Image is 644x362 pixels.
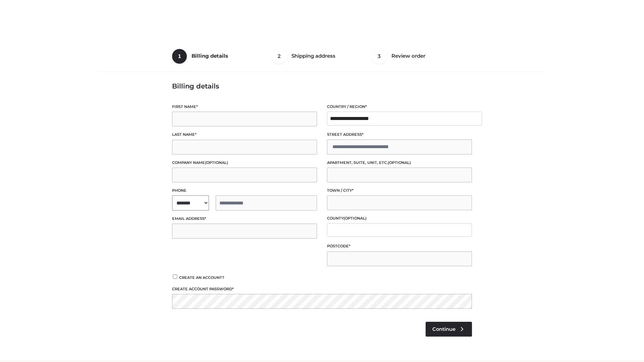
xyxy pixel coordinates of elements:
label: Country / Region [327,104,472,110]
label: Last name [172,131,317,138]
input: Create an account? [172,275,178,279]
a: Continue [426,322,472,337]
label: Phone [172,187,317,194]
label: First name [172,104,317,110]
label: Town / City [327,187,472,194]
label: Street address [327,131,472,138]
span: 3 [372,49,387,64]
label: County [327,215,472,222]
span: (optional) [205,160,228,165]
label: Create account password [172,286,472,292]
span: Shipping address [291,53,335,59]
label: Postcode [327,243,472,249]
span: Billing details [192,53,228,59]
span: (optional) [343,216,367,221]
span: 2 [272,49,287,64]
span: Review order [391,53,425,59]
span: Continue [432,326,455,332]
label: Apartment, suite, unit, etc. [327,160,472,166]
label: Company name [172,160,317,166]
label: Email address [172,216,317,222]
span: Create an account? [179,275,224,280]
h3: Billing details [172,82,472,90]
span: 1 [172,49,187,64]
span: (optional) [388,160,411,165]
